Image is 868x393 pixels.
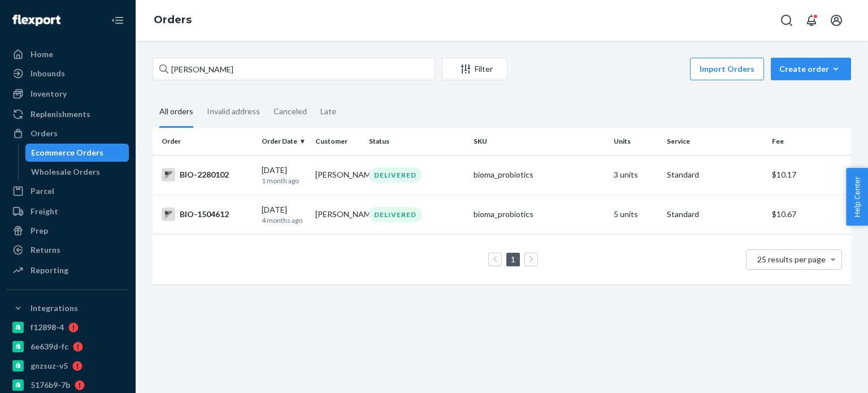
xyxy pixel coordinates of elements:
[771,58,851,80] button: Create order
[474,169,604,180] div: bioma_probiotics
[274,97,307,126] div: Canceled
[31,341,68,352] div: 6e639d-fc
[609,155,663,195] td: 3 units
[31,244,60,256] div: Returns
[12,15,60,26] img: Flexport logo
[775,9,798,32] button: Open Search Box
[207,97,260,126] div: Invalid address
[315,136,360,146] div: Customer
[767,128,851,155] th: Fee
[690,58,764,80] button: Import Orders
[154,14,192,26] a: Orders
[25,144,129,162] a: Ecommerce Orders
[153,128,257,155] th: Order
[767,195,851,234] td: $10.67
[31,185,54,197] div: Parcel
[31,128,58,139] div: Orders
[7,299,129,317] button: Integrations
[7,182,129,200] a: Parcel
[779,63,843,75] div: Create order
[7,241,129,259] a: Returns
[369,167,422,183] div: DELIVERED
[369,207,422,222] div: DELIVERED
[767,155,851,195] td: $10.17
[7,124,129,142] a: Orders
[7,105,129,123] a: Replenishments
[509,254,518,264] a: Page 1 is your current page
[7,64,129,83] a: Inbounds
[31,225,48,236] div: Prep
[262,165,306,185] div: [DATE]
[311,195,364,234] td: [PERSON_NAME]
[31,166,100,178] div: Wholesale Orders
[31,303,78,314] div: Integrations
[262,176,306,185] p: 1 month ago
[153,58,435,80] input: Search orders
[159,97,193,128] div: All orders
[25,163,129,181] a: Wholesale Orders
[474,209,604,220] div: bioma_probiotics
[31,206,58,217] div: Freight
[7,318,129,336] a: f12898-4
[262,215,306,225] p: 4 months ago
[7,338,129,356] a: 6e639d-fc
[31,322,64,333] div: f12898-4
[145,4,201,37] ol: breadcrumbs
[609,195,663,234] td: 5 units
[442,58,507,80] button: Filter
[7,45,129,63] a: Home
[609,128,663,155] th: Units
[311,155,364,195] td: [PERSON_NAME]
[31,49,53,60] div: Home
[262,204,306,225] div: [DATE]
[757,254,826,264] span: 25 results per page
[31,88,67,100] div: Inventory
[31,68,65,79] div: Inbounds
[667,209,762,220] p: Standard
[162,208,253,221] div: BIO-1504612
[825,9,848,32] button: Open account menu
[7,85,129,103] a: Inventory
[162,168,253,182] div: BIO-2280102
[31,379,70,391] div: 5176b9-7b
[846,168,868,226] button: Help Center
[7,222,129,240] a: Prep
[442,63,507,75] div: Filter
[7,357,129,375] a: gnzsuz-v5
[667,169,762,180] p: Standard
[662,128,767,155] th: Service
[31,265,68,276] div: Reporting
[31,109,90,120] div: Replenishments
[31,360,68,372] div: gnzsuz-v5
[800,9,823,32] button: Open notifications
[106,9,129,32] button: Close Navigation
[469,128,609,155] th: SKU
[257,128,311,155] th: Order Date
[364,128,469,155] th: Status
[7,261,129,279] a: Reporting
[31,147,103,158] div: Ecommerce Orders
[7,202,129,221] a: Freight
[320,97,336,126] div: Late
